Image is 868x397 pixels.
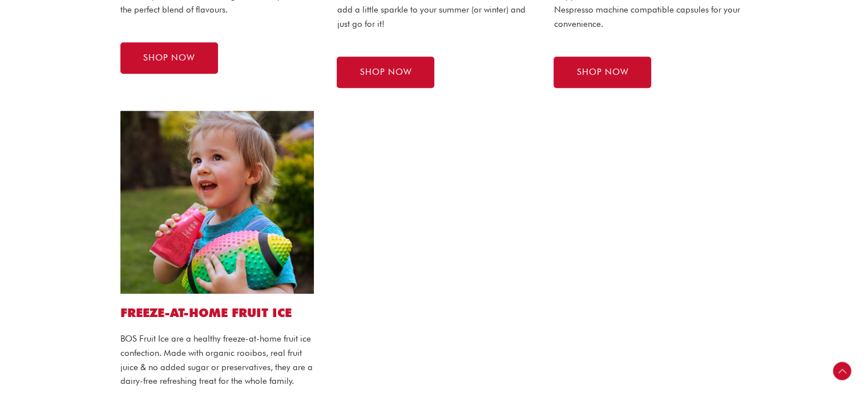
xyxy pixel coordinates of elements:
[554,57,651,88] a: SHOP NOW
[120,332,314,388] p: BOS Fruit Ice are a healthy freeze-at-home fruit ice confection. Made with organic rooibos, real ...
[576,68,628,77] span: SHOP NOW
[337,57,434,88] a: SHOP NOW
[120,42,218,74] a: SHOP NOW
[360,68,411,77] span: SHOP NOW
[120,305,314,320] h2: FREEZE-AT-HOME FRUIT ICE
[120,111,314,294] img: Cherry_Ice Bosbrands
[143,54,195,62] span: SHOP NOW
